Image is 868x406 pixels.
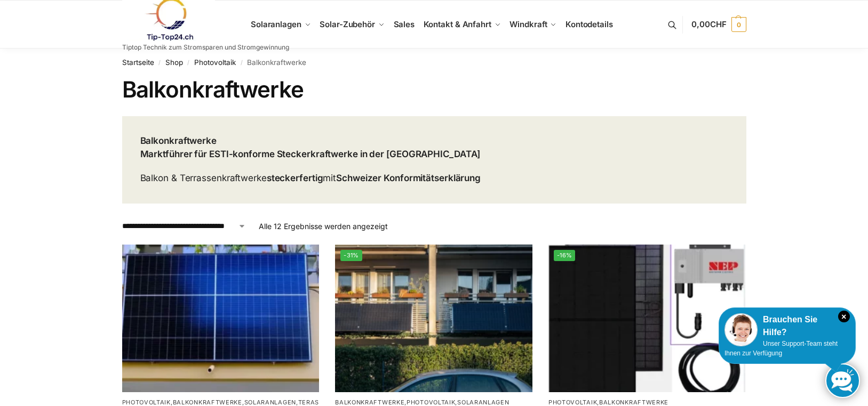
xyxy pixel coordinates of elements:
[315,1,389,48] a: Solar-Zubehör
[173,399,242,406] a: Balkonkraftwerke
[336,173,481,183] strong: Schweizer Konformitätserklärung
[122,399,171,406] a: Photovoltaik
[165,58,183,67] a: Shop
[122,76,746,103] h1: Balkonkraftwerke
[244,399,296,406] a: Solaranlagen
[320,19,375,29] span: Solar-Zubehör
[561,1,617,48] a: Kontodetails
[394,19,415,29] span: Sales
[267,173,323,183] strong: steckerfertig
[122,221,246,232] select: Shop-Reihenfolge
[140,149,481,159] strong: Marktführer für ESTI-konforme Steckerkraftwerke in der [GEOGRAPHIC_DATA]
[710,19,727,29] span: CHF
[724,313,850,339] div: Brauchen Sie Hilfe?
[183,59,194,67] span: /
[251,19,301,29] span: Solaranlagen
[140,172,481,185] p: Balkon & Terrassenkraftwerke mit
[140,135,217,146] strong: Balkonkraftwerke
[122,245,320,392] img: Solaranlage für den kleinen Balkon
[548,245,746,392] a: -16%Bificiales Hochleistungsmodul
[724,340,838,357] span: Unser Support-Team steht Ihnen zur Verfügung
[335,245,532,392] img: 2 Balkonkraftwerke
[419,1,505,48] a: Kontakt & Anfahrt
[691,9,746,40] a: 0,00CHF 0
[731,17,746,32] span: 0
[389,1,419,48] a: Sales
[838,311,850,322] i: Schließen
[424,19,491,29] span: Kontakt & Anfahrt
[407,399,455,406] a: Photovoltaik
[335,399,404,406] a: Balkonkraftwerke
[724,313,758,346] img: Customer service
[457,399,509,406] a: Solaranlagen
[154,59,165,67] span: /
[122,58,154,67] a: Startseite
[335,245,532,392] a: -31%2 Balkonkraftwerke
[566,19,613,29] span: Kontodetails
[505,1,561,48] a: Windkraft
[259,221,388,232] p: Alle 12 Ergebnisse werden angezeigt
[548,245,746,392] img: Bificiales Hochleistungsmodul
[599,399,668,406] a: Balkonkraftwerke
[122,48,746,76] nav: Breadcrumb
[194,58,236,67] a: Photovoltaik
[691,19,726,29] span: 0,00
[236,59,247,67] span: /
[548,399,597,406] a: Photovoltaik
[122,44,289,51] p: Tiptop Technik zum Stromsparen und Stromgewinnung
[509,19,547,29] span: Windkraft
